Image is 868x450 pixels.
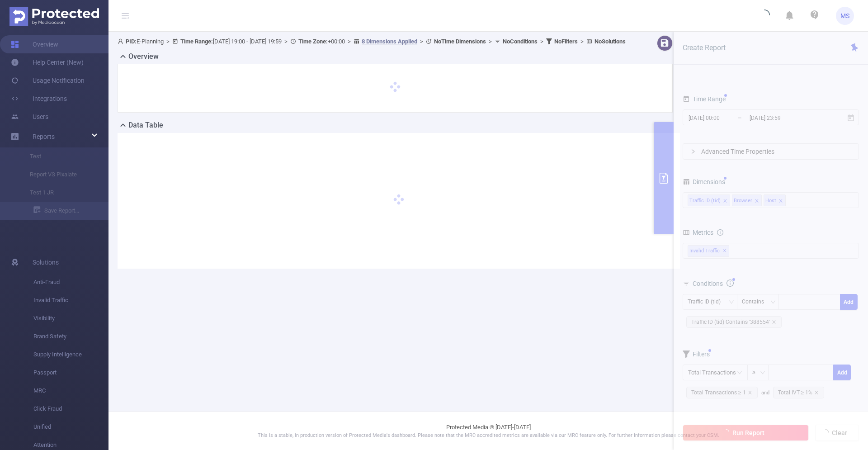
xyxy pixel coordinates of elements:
span: > [164,38,172,45]
span: Supply Intelligence [33,346,108,364]
p: This is a stable, in production version of Protected Media's dashboard. Please note that the MRC ... [131,432,845,440]
b: PID: [126,38,137,45]
span: Reports [33,133,55,140]
span: > [345,38,354,45]
a: Help Center (New) [11,53,84,71]
span: E-Planning [DATE] 19:00 - [DATE] 19:59 +00:00 [118,38,626,45]
span: > [486,38,495,45]
span: MS [840,7,849,25]
span: > [538,38,546,45]
u: 8 Dimensions Applied [362,38,417,45]
h2: Overview [128,51,159,62]
b: No Filters [554,38,578,45]
span: Unified [33,418,108,436]
span: Passport [33,364,108,382]
a: Overview [11,35,58,53]
b: Time Zone: [298,38,328,45]
b: No Time Dimensions [434,38,486,45]
b: No Conditions [503,38,538,45]
a: Usage Notification [11,71,85,90]
span: Invalid Traffic [33,291,108,309]
span: > [282,38,290,45]
span: Anti-Fraud [33,273,108,291]
i: icon: user [118,38,126,44]
img: Protected Media [9,7,99,26]
span: Click Fraud [33,400,108,418]
span: MRC [33,382,108,400]
footer: Protected Media © [DATE]-[DATE] [108,412,868,450]
i: icon: loading [759,9,770,22]
span: Solutions [33,253,59,271]
span: > [578,38,586,45]
h2: Data Table [128,120,163,131]
a: Reports [33,128,55,146]
b: Time Range: [180,38,213,45]
span: > [417,38,426,45]
a: Users [11,108,48,126]
span: Visibility [33,309,108,327]
a: Integrations [11,90,67,108]
span: Brand Safety [33,327,108,346]
b: No Solutions [594,38,626,45]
